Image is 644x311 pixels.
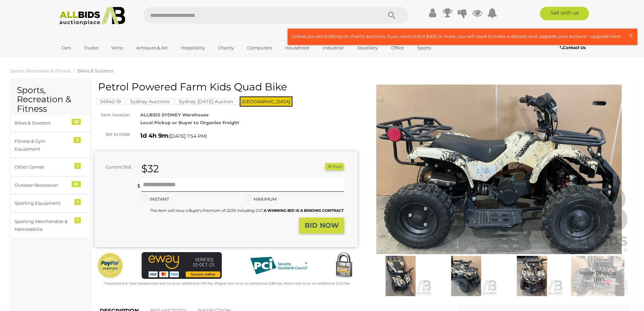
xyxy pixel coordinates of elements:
[74,137,81,143] div: 2
[107,42,127,53] a: Wine
[15,163,70,171] div: Other Games
[560,44,587,51] a: Contact Us
[264,208,344,213] b: A WINNING BID IS A BINDING CONTRACT
[214,42,238,53] a: Charity
[104,281,350,286] small: Mastercard & Visa transactions will incur an additional 1.9% fee. Paypal will incur an additional...
[140,112,209,117] strong: ALLBIDS SYDNEY Warehouse
[10,194,91,212] a: Sporting Equipment 1
[579,270,616,283] span: More Photos (8)
[330,252,357,279] img: Secured by Rapid SSL
[168,133,207,139] span: ( )
[501,256,563,296] img: Petrol Powered Farm Kids Quad Bike
[79,42,102,53] a: Trucks
[305,221,339,229] strong: BID NOW
[243,42,276,53] a: Computers
[245,252,312,279] img: PCI DSS compliant
[95,163,136,171] div: Current Bid
[126,99,173,104] a: Sydney Auctions
[628,29,634,42] span: ×
[96,252,124,279] img: Official PayPal Seal
[15,199,70,207] div: Sporting Equipment
[176,42,209,53] a: Hospitality
[299,218,344,234] button: BID NOW
[10,132,91,158] a: Fitness & Gym Equipment 2
[540,7,589,20] a: Sell with us
[317,163,324,170] li: Watch this item
[140,132,168,139] strong: 1d 4h 9m
[72,119,81,125] div: 18
[413,42,435,53] a: Sports
[57,53,114,65] a: [GEOGRAPHIC_DATA]
[387,42,408,53] a: Office
[10,213,91,239] a: Sporting Merchandise & Memorabilia 1
[132,42,172,53] a: Antiques & Art
[281,42,314,53] a: Household
[567,256,629,296] img: Petrol Powered Farm Kids Quad Bike
[17,86,84,114] h2: Sports, Recreation & Fitness
[353,42,382,53] a: Jewellery
[368,85,631,254] img: Petrol Powered Farm Kids Quad Bike
[435,256,497,296] img: Petrol Powered Farm Kids Quad Bike
[57,42,75,53] a: Cars
[150,208,344,213] small: This Item will incur a Buyer's Premium of 22.5% including GST.
[72,181,81,187] div: 16
[15,218,70,234] div: Sporting Merchandise & Memorabilia
[140,120,239,125] strong: Local Pickup or Buyer to Organise Freight
[74,163,81,169] div: 1
[15,119,70,127] div: Bikes & Scooters
[90,111,135,119] div: Item location
[375,7,409,24] button: Search
[240,96,292,107] span: [GEOGRAPHIC_DATA]
[325,163,344,170] button: Share
[142,252,222,279] img: eWAY Payment Gateway
[77,68,113,73] a: Bikes & Scooters
[98,81,356,92] h1: Petrol Powered Farm Kids Quad Bike
[170,133,206,139] span: [DATE] 7:54 PM
[10,114,91,132] a: Bikes & Scooters 18
[10,176,91,194] a: Outdoor Recreation 16
[10,68,71,73] a: Sports, Recreation & Fitness
[245,195,277,203] label: MAXIMUM
[318,42,348,53] a: Industrial
[10,158,91,176] a: Other Games 1
[96,99,125,104] a: 54942-19
[96,98,125,105] mark: 54942-19
[560,45,586,50] b: Contact Us
[15,137,70,153] div: Fitness & Gym Equipment
[126,98,173,105] mark: Sydney Auctions
[56,7,129,25] img: Allbids.com.au
[175,99,237,104] a: Sydney [DATE] Auction
[74,217,81,223] div: 1
[141,195,169,203] label: INSTANT
[141,162,159,175] strong: $32
[15,181,70,189] div: Outdoor Recreation
[74,199,81,205] div: 1
[369,256,432,296] img: Petrol Powered Farm Kids Quad Bike
[90,130,135,138] div: Set to close
[175,98,237,105] mark: Sydney [DATE] Auction
[567,256,629,296] a: More Photos(8)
